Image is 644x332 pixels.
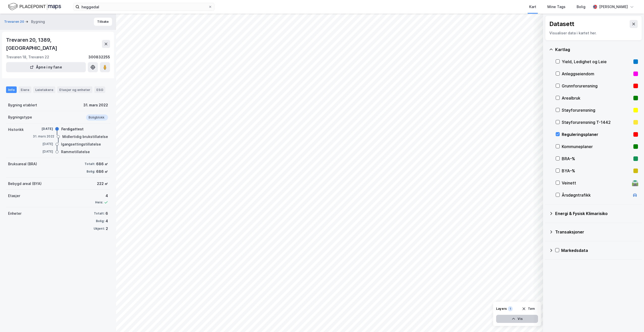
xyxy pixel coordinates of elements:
div: Veinett [562,180,630,186]
div: Kartlag [555,46,638,53]
div: Trevaren 20, 1389, [GEOGRAPHIC_DATA] [6,36,102,52]
div: 686 ㎡ [96,161,108,167]
div: Støyforurensning [562,107,631,113]
div: Energi & Fysisk Klimarisiko [555,210,638,217]
div: Igangsettingstillatelse [61,141,101,147]
div: Støyforurensning T-1442 [562,119,631,125]
button: Vis [496,315,538,323]
div: Bolig: [87,170,95,174]
div: Ferdigattest [61,126,84,132]
div: Midlertidig brukstillatelse [62,134,108,140]
div: 4 [95,193,108,199]
div: Kommuneplaner [562,144,631,150]
div: Bruksareal (BRA) [8,161,37,167]
div: Reguleringsplaner [562,131,631,137]
div: 222 ㎡ [97,181,108,187]
div: [DATE] [33,142,53,146]
div: Datasett [549,20,574,28]
div: Ukjent: [94,227,105,231]
div: Yield, Ledighet og Leie [562,59,631,65]
div: Bolig [577,4,585,10]
div: Visualiser data i kartet her. [549,30,638,36]
div: Mine Tags [547,4,566,10]
div: Totalt: [94,211,104,216]
div: [PERSON_NAME] [599,4,628,10]
div: 🛣️ [632,180,638,186]
div: Bygningstype [8,114,32,120]
div: Transaksjoner [555,229,638,235]
div: Etasjer og enheter [59,87,90,92]
div: Grunnforurensning [562,83,631,89]
div: BRA–% [562,156,631,162]
div: Årsdøgntrafikk [562,192,630,198]
div: Bolig: [96,219,104,223]
div: 2 [106,226,108,232]
div: Markedsdata [561,247,638,253]
img: logo.f888ab2527a4732fd821a326f86c7f29.svg [8,2,61,11]
div: [DATE] [33,127,53,131]
div: 31. mars 2022 [83,102,108,108]
div: 31. mars 2022 [33,134,54,139]
div: 300832255 [88,54,110,60]
button: Trevaren 20 [4,19,25,24]
div: [DATE] [33,149,53,154]
div: 1 [508,306,513,311]
div: Trevaren 18, Trevaren 22 [6,54,49,60]
div: 686 ㎡ [96,169,108,175]
div: Info [6,86,17,93]
div: Kontrollprogram for chat [619,308,644,332]
div: 6 [105,210,108,217]
div: Heis: [95,200,103,204]
div: Layers [496,307,507,311]
button: Tøm [519,305,538,313]
div: Eiere [19,86,31,93]
div: 4 [105,218,108,224]
div: Kart [529,4,536,10]
div: Bygning etablert [8,102,37,108]
div: Anleggseiendom [562,71,631,77]
div: Leietakere [33,86,55,93]
input: Søk på adresse, matrikkel, gårdeiere, leietakere eller personer [79,3,208,11]
div: Bygning [31,19,45,25]
div: Arealbruk [562,95,631,101]
button: Åpne i ny fane [6,62,86,72]
div: ESG [94,86,105,93]
div: Totalt: [85,162,95,166]
div: Enheter [8,210,21,217]
button: Tilbake [94,18,112,26]
div: Historikk [8,127,24,133]
iframe: Chat Widget [619,308,644,332]
div: Etasjer [8,193,20,199]
div: Rammetillatelse [61,149,90,155]
div: BYA–% [562,168,631,174]
div: Bebygd areal (BYA) [8,181,42,187]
